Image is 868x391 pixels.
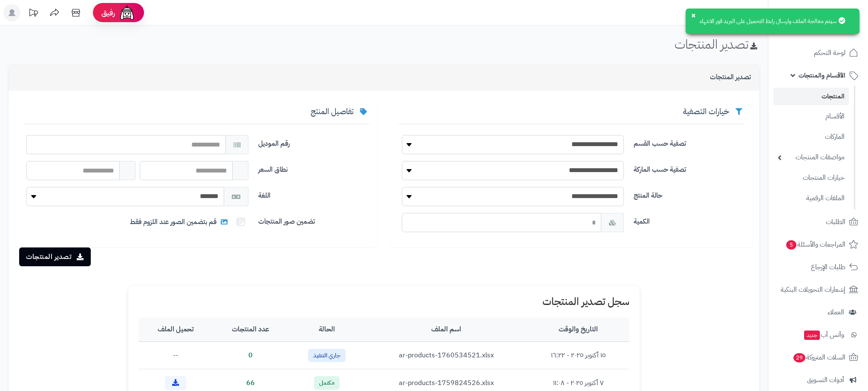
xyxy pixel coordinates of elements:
[793,351,845,363] span: السلات المتروكة
[773,212,863,232] a: الطلبات
[630,187,748,201] label: حالة المنتج
[686,9,859,34] div: سيتم معالجة الملف وارسال رابط التحميل على البريد فور الانتهاء
[138,342,212,369] td: --
[826,216,845,228] span: الطلبات
[630,161,748,175] label: تصفية حسب الماركة
[138,318,212,342] th: تحميل الملف
[773,347,863,368] a: السلات المتروكة29
[314,376,340,390] span: مكتمل
[311,106,354,117] span: تفاصيل المنتج
[799,69,845,81] span: الأقسام والمنتجات
[710,74,751,81] h3: تصدير المنتجات
[773,107,849,126] a: الأقسام
[365,318,528,342] th: اسم الملف
[130,217,230,227] span: قم بتضمين الصور عند اللزوم فقط
[528,342,629,369] td: ١٥ أكتوبر ٢٠٢٥ - ١٦:٢٢
[773,43,863,63] a: لوحة التحكم
[811,261,845,273] span: طلبات الإرجاع
[675,37,759,51] h1: تصدير المنتجات
[773,234,863,255] a: المراجعات والأسئلة5
[138,296,629,307] h1: سجل تصدير المنتجات
[101,8,115,18] span: رفيق
[630,213,748,227] label: الكمية
[773,148,849,167] a: مواصفات المنتجات
[803,329,844,341] span: وآتس آب
[528,318,629,342] th: التاريخ والوقت
[212,342,288,369] td: 0
[255,213,372,227] label: تضمين صور المنتجات
[773,279,863,300] a: إشعارات التحويلات البنكية
[237,218,245,226] input: قم بتضمين الصور عند اللزوم فقط
[781,284,845,296] span: إشعارات التحويلات البنكية
[118,4,136,21] img: ai-face.png
[773,189,849,207] a: الملفات الرقمية
[212,318,288,342] th: عدد المنتجات
[814,47,845,59] span: لوحة التحكم
[773,325,863,345] a: وآتس آبجديد
[683,106,729,117] span: خيارات التصفية
[804,331,820,340] span: جديد
[793,353,806,362] span: 29
[773,302,863,322] a: العملاء
[828,306,844,318] span: العملاء
[23,4,44,23] a: تحديثات المنصة
[289,318,365,342] th: الحالة
[255,161,372,175] label: نطاق السعر
[255,135,372,149] label: رقم الموديل
[308,349,346,362] span: جاري التنفيذ
[365,342,528,369] td: ar-products-1760534521.xlsx
[255,187,372,201] label: اللغة
[773,169,849,187] a: خيارات المنتجات
[773,88,849,105] a: المنتجات
[786,240,796,250] span: 5
[773,128,849,146] a: الماركات
[807,374,844,386] span: أدوات التسويق
[773,257,863,277] a: طلبات الإرجاع
[690,12,697,19] button: ×
[630,135,748,149] label: تصفية حسب القسم
[773,370,863,390] a: أدوات التسويق
[19,247,91,266] button: تصدير المنتجات
[785,239,845,250] span: المراجعات والأسئلة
